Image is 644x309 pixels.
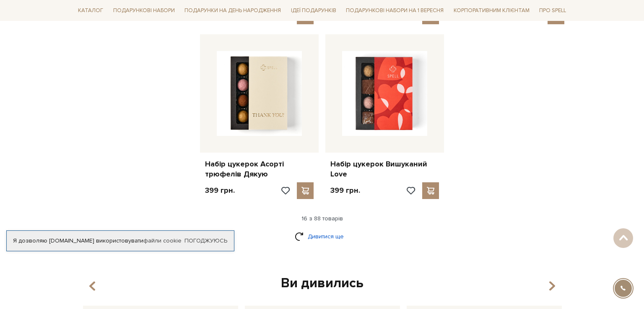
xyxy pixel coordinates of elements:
[450,3,533,18] a: Корпоративним клієнтам
[7,237,234,245] div: Я дозволяю [DOMAIN_NAME] використовувати
[71,215,573,222] div: 16 з 88 товарів
[330,186,360,195] p: 399 грн.
[205,159,314,179] a: Набір цукерок Асорті трюфелів Дякую
[330,159,439,179] a: Набір цукерок Вишуканий Love
[295,229,349,244] a: Дивитися ще
[181,4,284,17] a: Подарунки на День народження
[205,186,235,195] p: 399 грн.
[288,4,340,17] a: Ідеї подарунків
[143,237,182,244] a: файли cookie
[536,4,569,17] a: Про Spell
[343,3,447,18] a: Подарункові набори на 1 Вересня
[184,237,227,245] a: Погоджуюсь
[80,275,564,292] div: Ви дивились
[75,4,106,17] a: Каталог
[110,4,178,17] a: Подарункові набори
